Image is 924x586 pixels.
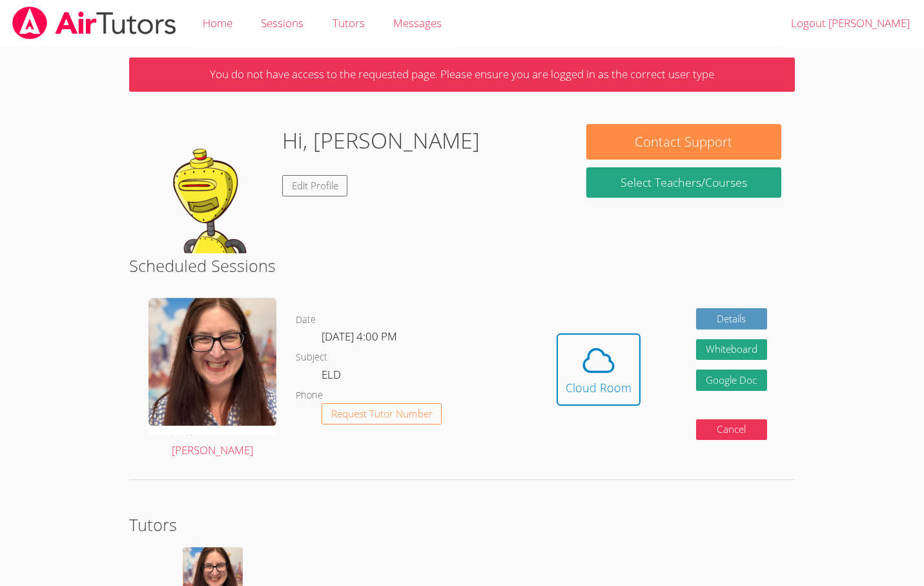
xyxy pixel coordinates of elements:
a: Select Teachers/Courses [586,167,781,198]
span: [DATE] 4:00 PM [322,329,397,344]
button: Contact Support [586,124,781,160]
dt: Date [296,312,316,328]
img: airtutors_banner-c4298cdbf04f3fff15de1276eac7730deb9818008684d7c2e4769d2f7ddbe033.png [11,6,178,39]
dd: ELD [322,366,344,388]
button: Whiteboard [696,339,767,361]
button: Cancel [696,419,767,441]
h1: Hi, [PERSON_NAME] [282,124,480,157]
a: [PERSON_NAME] [149,298,276,460]
a: Edit Profile [282,175,348,196]
span: Messages [393,16,442,30]
a: Details [696,308,767,330]
dt: Phone [296,388,323,404]
dt: Subject [296,350,327,366]
span: Request Tutor Number [331,409,433,419]
button: Cloud Room [557,333,641,406]
a: Google Doc [696,370,767,391]
div: Cloud Room [566,379,631,397]
p: You do not have access to the requested page. Please ensure you are logged in as the correct user... [129,58,794,92]
img: default.png [143,124,272,253]
img: Screenshot%202025-03-23%20at%207.52.37%E2%80%AFPM.png [149,298,276,435]
h2: Scheduled Sessions [129,253,794,278]
button: Request Tutor Number [322,403,442,424]
h2: Tutors [129,512,794,537]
